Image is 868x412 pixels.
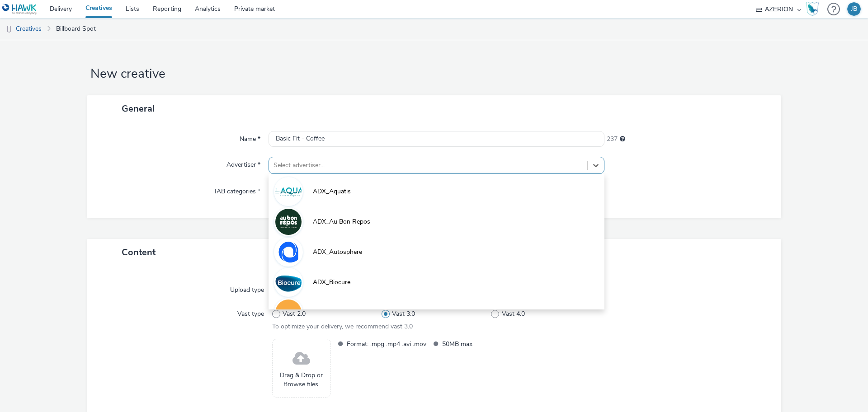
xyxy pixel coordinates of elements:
span: 237 [607,135,618,144]
label: Advertiser * [223,157,264,169]
img: Hawk Academy [806,2,819,16]
label: Upload type [226,282,268,295]
span: 50MB max [442,339,522,349]
img: dooh [5,25,14,34]
a: Billboard Spot [52,18,100,40]
img: undefined Logo [2,4,37,15]
h1: New creative [87,66,781,83]
span: ADX_Autosphere [313,248,362,257]
input: Name [269,131,604,147]
img: ADX_Camber [275,300,302,326]
div: Maximum 255 characters [620,135,625,144]
a: Hawk Academy [806,2,823,16]
span: ADX_Biocure [313,278,350,287]
label: Vast type [234,306,268,318]
div: JB [851,2,857,16]
img: ADX_Biocure [275,269,302,295]
span: Format: .mpg .mp4 .avi .mov [347,339,426,349]
img: ADX_Autosphere [275,239,302,265]
span: Content [122,246,156,258]
span: To optimize your delivery, we recommend vast 3.0 [272,322,413,331]
label: IAB categories * [211,183,264,196]
span: ADX_Camber [313,308,351,317]
span: Vast 4.0 [502,309,525,318]
span: ADX_Aquatis [313,187,351,196]
span: Vast 2.0 [283,309,306,318]
span: ADX_Au Bon Repos [313,217,370,226]
img: ADX_Aquatis [275,178,302,205]
span: General [122,103,155,115]
img: ADX_Au Bon Repos [275,209,302,235]
span: Drag & Drop or Browse files. [277,371,326,389]
label: Name * [236,131,264,144]
span: Vast 3.0 [392,309,415,318]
